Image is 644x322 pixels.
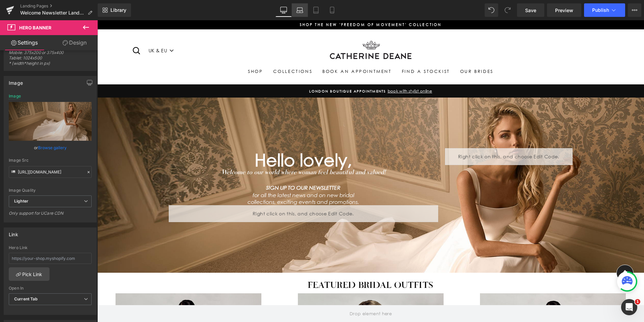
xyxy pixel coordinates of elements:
i: Welcome to our world where woman feel beautiful and valued! [124,148,288,155]
input: https://your-shop.myshopify.com [9,253,92,264]
span: LONDON BOUTIQUE APPOINTMENTS [212,69,289,73]
a: Find a Stockist [299,45,358,57]
span: 1 [635,299,640,304]
a: LONDON BOUTIQUE APPOINTMENTSbook with stylist online [36,68,511,74]
a: Design [50,35,99,50]
span: Library [110,7,126,13]
a: Laptop [292,3,308,17]
button: Redo [501,3,514,17]
div: Hero Link [9,245,92,250]
span: Welcome Newsletter Landing Page ([DATE]) [20,10,85,16]
i: collections, exciting events and promotions. [150,179,262,185]
a: Desktop [276,3,292,17]
a: Our Brides [358,45,401,57]
button: Undo [485,3,498,17]
a: Collections [171,45,220,57]
div: Image Src [9,158,92,163]
b: Lighter [14,198,28,204]
div: Open In [9,286,92,291]
span: Publish [592,7,609,13]
a: Preview [547,3,581,17]
i: SIGN UP TO OUR NEWSLETTER [169,164,243,171]
a: Tablet [308,3,324,17]
div: Image [9,76,23,86]
div: Link [9,228,18,237]
input: Link [9,166,92,178]
div: or [9,144,92,151]
a: Shop [146,45,170,57]
span: Hero Banner [19,25,52,30]
img: Catherine Deane UK [228,19,319,42]
span: book with stylist online [289,68,335,73]
div: Image Quality [9,188,92,193]
a: Shop the new 'FREEDOM OF MOVEMENT' collection [202,2,345,7]
div: Image [9,94,21,99]
a: Browse gallery [38,142,67,154]
h1: Featured bridal outfits [76,259,471,270]
a: Mobile [324,3,340,17]
span: Save [525,7,536,14]
button: Publish [584,3,625,17]
i: for all the latest news and on new bridal [155,172,257,178]
a: Landing Pages [20,3,98,9]
iframe: Intercom live chat [621,299,637,315]
a: Book an Appointment [220,45,299,57]
ul: Primary [34,45,513,57]
a: New Library [98,3,131,17]
span: Preview [555,7,573,14]
div: Only support for UCare CDN [9,211,92,220]
b: Current Tab [14,296,38,301]
h1: Hello lovely, [71,136,341,144]
button: More [628,3,641,17]
a: Pick Link [9,267,50,281]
